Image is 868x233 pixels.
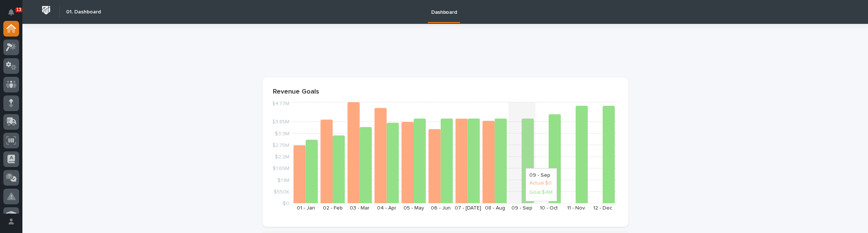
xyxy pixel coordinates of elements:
[404,205,424,211] text: 05 - May
[272,143,289,148] tspan: $2.75M
[283,201,289,206] tspan: $0
[275,131,289,136] tspan: $3.3M
[273,166,289,171] tspan: $1.65M
[567,205,585,211] text: 11 - Nov
[540,205,558,211] text: 10 - Oct
[9,9,19,21] div: Notifications13
[66,9,101,15] h2: 01. Dashboard
[323,205,343,211] text: 02 - Feb
[511,205,532,211] text: 09 - Sep
[16,7,21,12] p: 13
[296,205,315,211] text: 01 - Jan
[454,205,481,211] text: 07 - [DATE]
[277,178,289,183] tspan: $1.1M
[39,3,53,17] img: Workspace Logo
[593,205,612,211] text: 12 - Dec
[272,101,289,107] tspan: $4.77M
[3,4,19,20] button: Notifications
[350,205,370,211] text: 03 - Mar
[431,205,451,211] text: 06 - Jun
[272,120,289,125] tspan: $3.85M
[485,205,505,211] text: 08 - Aug
[273,88,618,96] p: Revenue Goals
[377,205,396,211] text: 04 - Apr
[274,189,289,195] tspan: $550K
[275,154,289,160] tspan: $2.2M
